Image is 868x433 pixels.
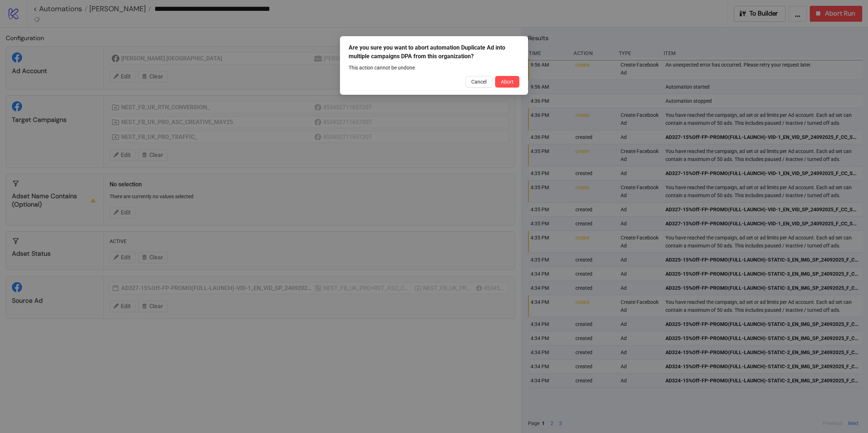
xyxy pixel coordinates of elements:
[471,79,486,85] span: Cancel
[349,64,519,72] div: This action cannot be undone
[495,76,519,88] button: Abort
[501,79,514,85] span: Abort
[465,76,492,88] button: Cancel
[349,43,519,61] div: Are you sure you want to abort automation Duplicate Ad into multiple campaigns DPA from this orga...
